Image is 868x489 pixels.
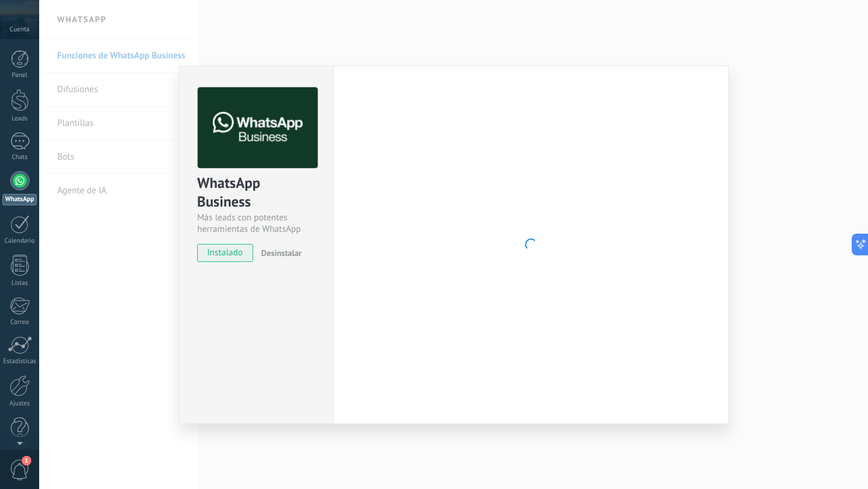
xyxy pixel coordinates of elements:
span: 1 [22,456,31,466]
div: Chats [2,154,37,161]
span: instalado [198,244,253,262]
div: WhatsApp [2,194,37,205]
div: Estadísticas [2,358,37,366]
span: Desinstalar [261,248,301,258]
div: Leads [2,115,37,123]
div: Listas [2,279,37,287]
div: Panel [2,72,37,79]
div: Correo [2,319,37,326]
div: Calendario [2,237,37,245]
img: logo_main.png [198,87,318,169]
div: WhatsApp Business [197,173,316,212]
div: Más leads con potentes herramientas de WhatsApp [197,212,316,235]
span: Cuenta [10,26,30,34]
div: Ajustes [2,400,37,408]
button: Desinstalar [256,244,301,262]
